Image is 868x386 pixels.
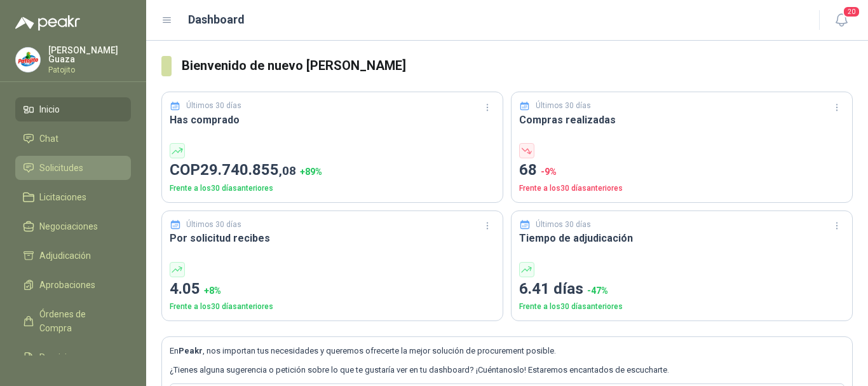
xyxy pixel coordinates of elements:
p: [PERSON_NAME] Guaza [48,46,131,64]
a: Chat [15,127,131,151]
p: Frente a los 30 días anteriores [519,183,844,195]
a: Negociaciones [15,214,131,238]
span: + 8 % [204,286,221,296]
p: En , nos importan tus necesidades y queremos ofrecerte la mejor solución de procurement posible. [170,345,844,357]
span: Negociaciones [39,219,98,233]
h3: Tiempo de adjudicación [519,230,844,246]
p: Frente a los 30 días anteriores [170,183,495,195]
b: Peakr [179,346,203,355]
a: Licitaciones [15,185,131,209]
button: 20 [830,9,853,32]
p: 68 [519,158,844,183]
h3: Has comprado [170,112,495,128]
span: 20 [843,6,860,18]
a: Remisiones [15,345,131,369]
span: Licitaciones [39,190,86,204]
span: Solicitudes [39,161,83,175]
span: -47 % [587,286,608,296]
p: ¿Tienes alguna sugerencia o petición sobre lo que te gustaría ver en tu dashboard? ¡Cuéntanoslo! ... [170,364,844,376]
h3: Bienvenido de nuevo [PERSON_NAME] [182,56,853,76]
span: Chat [39,132,58,146]
h1: Dashboard [188,11,245,29]
p: 6.41 días [519,277,844,301]
p: Patojito [48,66,131,74]
p: Últimos 30 días [536,219,591,231]
a: Solicitudes [15,156,131,180]
a: Inicio [15,97,131,121]
p: Frente a los 30 días anteriores [519,301,844,313]
span: Adjudicación [39,249,91,263]
img: Logo peakr [15,15,80,31]
span: Inicio [39,102,60,116]
p: Frente a los 30 días anteriores [170,301,495,313]
p: Últimos 30 días [186,219,241,231]
h3: Compras realizadas [519,112,844,128]
p: Últimos 30 días [186,100,241,112]
span: 29.740.855 [200,161,296,179]
span: -9 % [541,167,557,177]
a: Adjudicación [15,244,131,268]
h3: Por solicitud recibes [170,230,495,246]
p: 4.05 [170,277,495,301]
p: COP [170,158,495,183]
a: Aprobaciones [15,273,131,297]
span: ,08 [279,163,296,178]
span: Aprobaciones [39,278,95,292]
span: Remisiones [39,350,86,364]
span: Órdenes de Compra [39,307,119,335]
img: Company Logo [16,48,40,72]
span: + 89 % [300,167,322,177]
a: Órdenes de Compra [15,302,131,340]
p: Últimos 30 días [536,100,591,112]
